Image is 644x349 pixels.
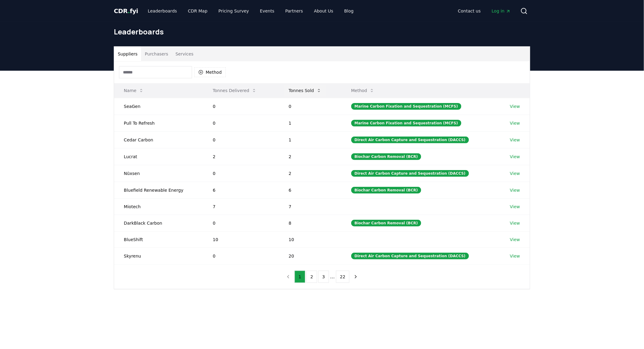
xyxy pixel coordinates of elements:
td: 0 [203,115,279,131]
a: View [510,103,520,109]
td: Pull To Refresh [114,115,203,131]
td: 0 [203,248,279,264]
button: Services [172,47,197,61]
td: Lucrat [114,148,203,165]
td: 0 [203,215,279,231]
h1: Leaderboards [114,27,530,37]
span: CDR fyi [114,7,138,15]
button: Method [346,84,380,97]
a: View [510,187,520,193]
td: BlueShift [114,231,203,248]
a: View [510,137,520,143]
a: View [510,220,520,226]
td: 0 [203,165,279,182]
a: CDR.fyi [114,7,138,15]
td: DarkBlack Carbon [114,215,203,231]
a: Log in [487,5,516,16]
a: About Us [309,5,338,16]
td: 6 [279,182,341,198]
td: 0 [279,98,341,115]
button: Purchasers [141,47,172,61]
td: 2 [279,165,341,182]
td: 6 [203,182,279,198]
a: Blog [339,5,359,16]
td: 0 [203,131,279,148]
a: View [510,170,520,176]
button: Suppliers [114,47,141,61]
a: Pricing Survey [214,5,254,16]
span: Log in [492,8,511,14]
div: Direct Air Carbon Capture and Sequestration (DACCS) [351,170,469,177]
td: 0 [203,98,279,115]
a: View [510,237,520,243]
a: Events [255,5,279,16]
td: 20 [279,248,341,264]
td: Bluefield Renewable Energy [114,182,203,198]
div: Biochar Carbon Removal (BCR) [351,153,421,160]
td: 7 [203,198,279,215]
button: Name [119,84,149,97]
button: Method [194,67,226,77]
a: Leaderboards [143,5,182,16]
td: 10 [279,231,341,248]
div: Marine Carbon Fixation and Sequestration (MCFS) [351,103,461,110]
button: Tonnes Sold [284,84,326,97]
td: 7 [279,198,341,215]
td: Nūxsen [114,165,203,182]
td: 2 [279,148,341,165]
div: Direct Air Carbon Capture and Sequestration (DACCS) [351,137,469,143]
button: 22 [336,271,349,283]
div: Biochar Carbon Removal (BCR) [351,220,421,226]
td: Cedar Carbon [114,131,203,148]
a: Contact us [453,5,486,16]
td: 10 [203,231,279,248]
a: View [510,204,520,210]
button: next page [351,271,361,283]
a: View [510,120,520,126]
a: CDR Map [183,5,212,16]
button: 1 [295,271,305,283]
nav: Main [143,5,359,16]
td: 2 [203,148,279,165]
td: 1 [279,115,341,131]
button: 3 [318,271,329,283]
div: Biochar Carbon Removal (BCR) [351,187,421,194]
button: Tonnes Delivered [208,84,261,97]
span: . [128,7,130,15]
div: Marine Carbon Fixation and Sequestration (MCFS) [351,120,461,126]
div: Direct Air Carbon Capture and Sequestration (DACCS) [351,253,469,259]
li: ... [330,273,335,280]
button: 2 [306,271,317,283]
nav: Main [453,5,516,16]
a: View [510,253,520,259]
a: View [510,154,520,160]
a: Partners [281,5,308,16]
td: Skyrenu [114,248,203,264]
td: SeaGen [114,98,203,115]
td: 1 [279,131,341,148]
td: Miotech [114,198,203,215]
td: 8 [279,215,341,231]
